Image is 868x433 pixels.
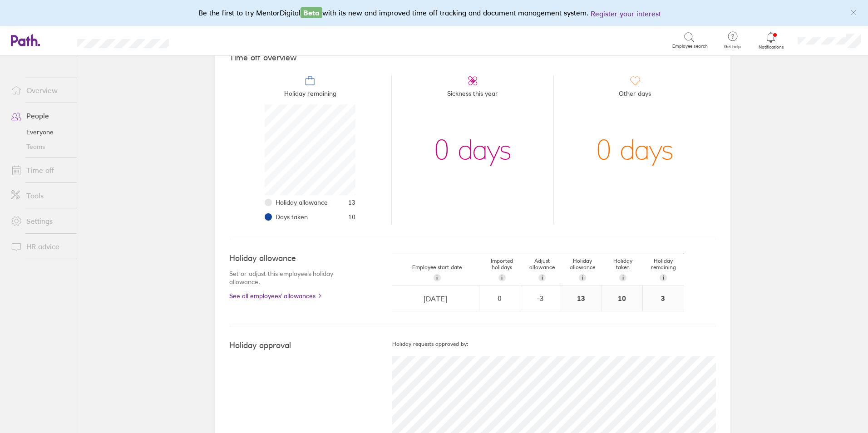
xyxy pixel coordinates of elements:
a: People [4,107,77,125]
span: i [436,274,438,281]
span: Sickness this year [447,86,498,104]
span: Holiday remaining [284,86,336,104]
span: Get help [718,44,747,49]
input: dd/mm/yyyy [393,286,478,311]
div: 0 [480,294,519,302]
div: Be the first to try MentorDigital with its new and improved time off tracking and document manage... [198,7,670,19]
div: -3 [521,294,560,302]
span: Employee search [672,44,708,49]
span: 13 [348,199,355,206]
p: Set or adjust this employee's holiday allowance. [229,270,356,286]
span: Beta [301,7,322,18]
a: Notifications [756,31,786,50]
button: Register your interest [591,8,661,19]
h4: Time off overview [229,53,716,63]
span: Other days [619,86,651,104]
a: Tools [4,187,77,205]
a: Settings [4,212,77,230]
div: 0 days [596,104,674,195]
span: Notifications [756,44,786,50]
div: Imported holidays [482,254,522,285]
a: Time off [4,161,77,179]
span: i [622,274,624,281]
span: Days taken [276,213,308,221]
div: 0 days [434,104,512,195]
h4: Holiday allowance [229,254,356,263]
span: i [542,274,543,281]
div: Adjust allowance [522,254,562,285]
div: Employee start date [392,261,482,285]
div: 10 [602,285,642,311]
div: Search [193,36,217,44]
h4: Holiday approval [229,341,392,350]
a: Teams [4,139,77,154]
span: Holiday allowance [276,199,328,206]
div: Holiday remaining [643,254,684,285]
div: Holiday allowance [562,254,603,285]
a: HR advice [4,237,77,256]
span: 10 [348,213,355,221]
div: Holiday taken [603,254,643,285]
span: i [663,274,664,281]
span: i [582,274,583,281]
span: i [501,274,503,281]
h5: Holiday requests approved by: [392,341,716,347]
a: See all employees' allowances [229,292,356,300]
a: Overview [4,81,77,99]
div: 13 [561,285,602,311]
div: 3 [643,285,684,311]
a: Everyone [4,125,77,139]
